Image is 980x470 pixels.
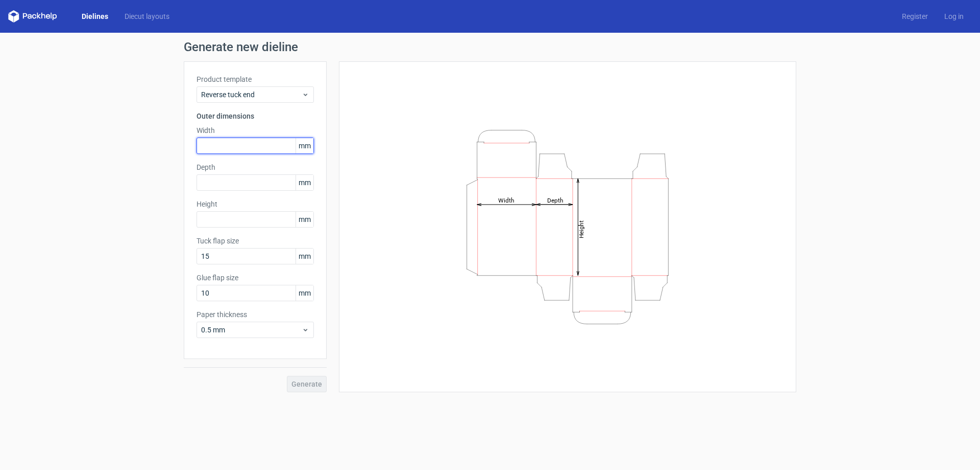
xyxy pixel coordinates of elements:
label: Paper thickness [197,309,314,320]
span: mm [296,285,313,301]
label: Height [197,199,314,209]
a: Log in [936,11,972,21]
h1: Generate new dieline [184,41,796,53]
span: mm [296,249,313,264]
label: Width [197,125,314,136]
span: 0.5 mm [201,325,302,335]
tspan: Depth [547,196,563,204]
h3: Outer dimensions [197,111,314,121]
span: mm [296,175,313,190]
span: Reverse tuck end [201,89,302,100]
span: mm [296,138,313,153]
label: Glue flap size [197,273,314,283]
a: Dielines [73,11,116,21]
a: Diecut layouts [116,11,178,21]
label: Depth [197,162,314,172]
a: Register [894,11,936,21]
label: Product template [197,74,314,84]
label: Tuck flap size [197,236,314,246]
span: mm [296,212,313,227]
tspan: Height [578,220,585,238]
tspan: Width [498,196,514,204]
